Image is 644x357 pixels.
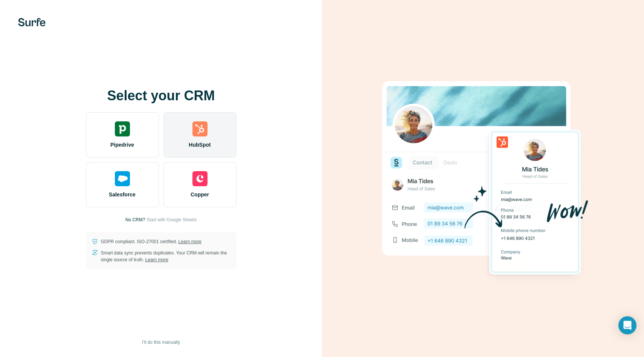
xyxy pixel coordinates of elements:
[145,257,168,262] a: Learn more
[618,316,636,334] div: Open Intercom Messenger
[378,69,589,288] img: HUBSPOT image
[191,191,209,198] span: Copper
[109,191,136,198] span: Salesforce
[115,121,130,136] img: pipedrive's logo
[110,141,134,149] span: Pipedrive
[101,250,230,263] p: Smart data sync prevents duplicates. Your CRM will remain the single source of truth.
[189,141,211,149] span: HubSpot
[86,88,237,103] h1: Select your CRM
[142,339,180,346] span: I’ll do this manually
[125,216,145,223] p: No CRM?
[18,18,46,26] img: Surfe's logo
[192,171,208,186] img: copper's logo
[115,171,130,186] img: salesforce's logo
[137,337,185,348] button: I’ll do this manually
[147,216,197,223] button: Start with Google Sheets
[101,238,201,245] p: GDPR compliant. ISO-27001 certified.
[192,121,208,136] img: hubspot's logo
[179,239,201,244] a: Learn more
